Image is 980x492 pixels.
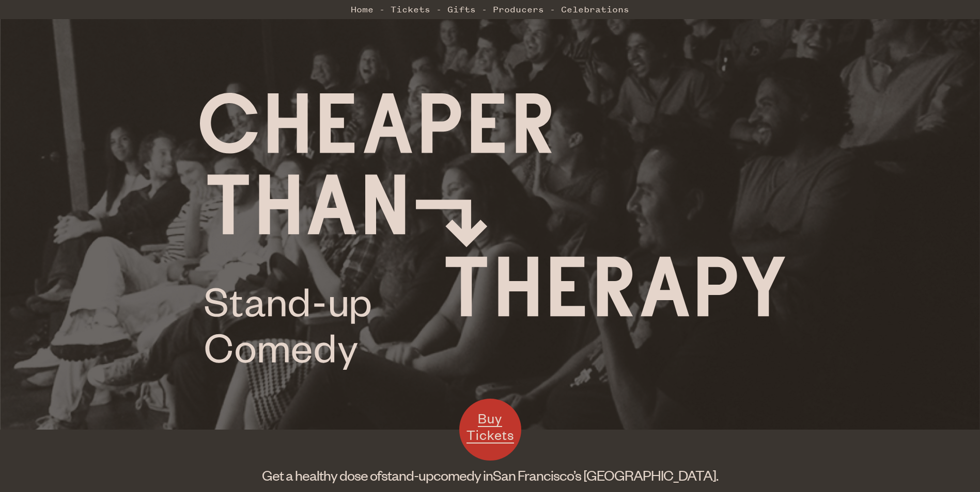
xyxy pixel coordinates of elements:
span: [GEOGRAPHIC_DATA]. [583,466,718,484]
h1: Get a healthy dose of comedy in [245,466,735,484]
span: San Francisco’s [493,466,581,484]
a: Buy Tickets [459,399,521,461]
img: Cheaper Than Therapy logo [200,93,785,370]
span: stand-up [381,466,433,484]
span: Buy Tickets [466,409,514,443]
